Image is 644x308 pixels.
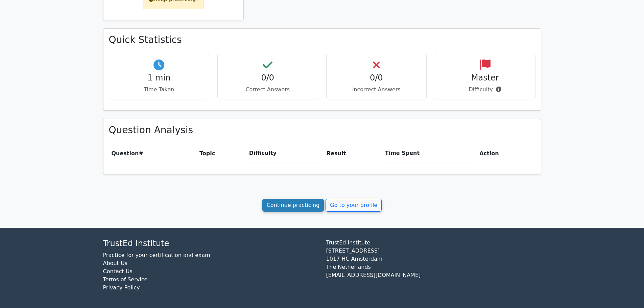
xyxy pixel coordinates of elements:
[197,144,246,163] th: Topic
[109,34,535,46] h3: Quick Statistics
[109,144,197,163] th: #
[223,73,312,83] h4: 0/0
[324,144,382,163] th: Result
[223,86,312,94] p: Correct Answers
[103,252,210,258] a: Practice for your certification and exam
[262,199,324,212] a: Continue practicing
[103,276,148,283] a: Terms of Service
[440,86,530,94] p: Difficulty
[103,284,140,291] a: Privacy Policy
[382,144,477,163] th: Time Spent
[246,144,324,163] th: Difficulty
[103,260,127,266] a: About Us
[115,73,204,83] h4: 1 min
[332,73,421,83] h4: 0/0
[477,144,535,163] th: Action
[115,86,204,94] p: Time Taken
[109,124,535,136] h3: Question Analysis
[103,268,133,275] a: Contact Us
[103,239,318,248] h4: TrustEd Institute
[332,86,421,94] p: Incorrect Answers
[326,199,382,212] a: Go to your profile
[440,73,530,83] h4: Master
[322,239,545,297] div: TrustEd Institute [STREET_ADDRESS] 1017 HC Amsterdam The Netherlands [EMAIL_ADDRESS][DOMAIN_NAME]
[112,150,139,157] span: Question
